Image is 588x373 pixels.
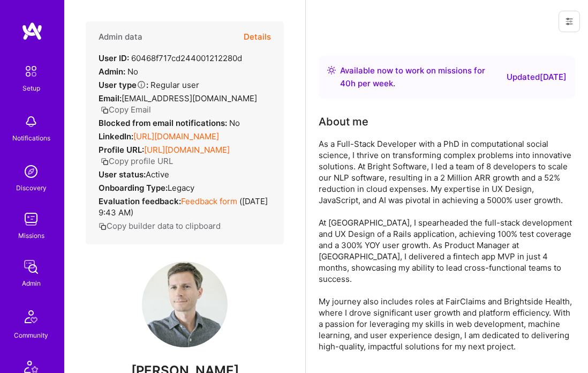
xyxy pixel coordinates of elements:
[144,145,230,155] a: [URL][DOMAIN_NAME]
[20,60,42,83] img: setup
[101,106,109,114] i: icon Copy
[244,21,271,53] button: Details
[99,93,122,103] strong: Email:
[168,183,194,193] span: legacy
[99,196,271,218] div: ( [DATE] 9:43 AM )
[16,182,47,193] div: Discovery
[146,169,169,180] span: Active
[99,117,240,129] div: No
[20,111,42,132] img: bell
[99,53,242,64] div: 60468f717cd244001212280d
[20,161,42,182] img: discovery
[99,196,181,206] strong: Evaluation feedback:
[101,155,173,167] button: Copy profile URL
[99,145,144,155] strong: Profile URL:
[340,78,351,88] span: 40
[99,169,146,180] strong: User status:
[99,66,125,77] strong: Admin:
[507,71,567,84] div: Updated [DATE]
[99,80,148,90] strong: User type :
[181,196,237,206] a: Feedback form
[99,32,142,42] h4: Admin data
[99,66,138,77] div: No
[99,118,229,128] strong: Blocked from email notifications:
[20,256,42,278] img: admin teamwork
[122,93,257,103] span: [EMAIL_ADDRESS][DOMAIN_NAME]
[21,21,43,41] img: logo
[18,304,44,330] img: Community
[142,262,228,347] img: User Avatar
[99,183,168,193] strong: Onboarding Type:
[319,114,368,130] div: About me
[99,220,221,232] button: Copy builder data to clipboard
[101,158,109,166] i: icon Copy
[12,132,50,144] div: Notifications
[22,83,40,94] div: Setup
[18,230,44,241] div: Missions
[327,66,336,74] img: Availability
[14,330,48,341] div: Community
[99,222,107,230] i: icon Copy
[133,131,219,141] a: [URL][DOMAIN_NAME]
[137,80,146,89] i: Help
[99,53,129,63] strong: User ID:
[340,64,502,90] div: Available now to work on missions for h per week .
[20,208,42,230] img: teamwork
[101,104,151,115] button: Copy Email
[99,131,133,141] strong: LinkedIn:
[319,138,575,352] div: As a Full-Stack Developer with a PhD in computational social science, I thrive on transforming co...
[22,278,41,289] div: Admin
[99,79,199,91] div: Regular user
